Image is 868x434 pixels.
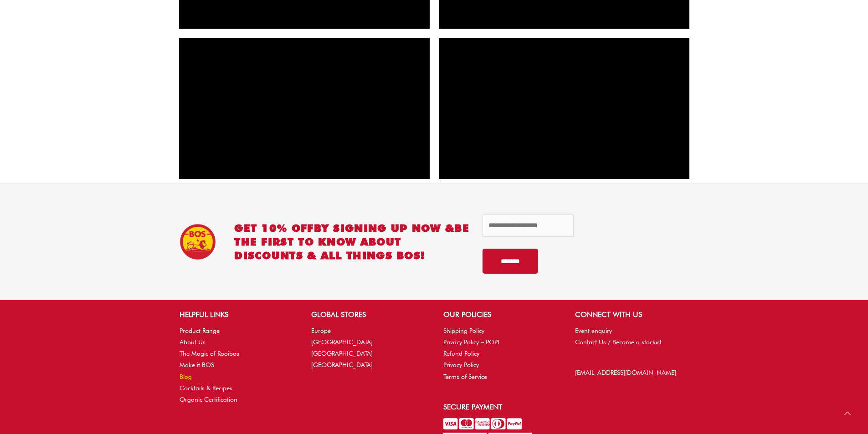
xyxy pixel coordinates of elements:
a: Refund Policy [443,350,479,357]
a: Make it BOS [180,361,214,368]
a: Product Range [180,327,220,334]
nav: CONNECT WITH US [575,325,688,348]
a: Terms of Service [443,373,487,380]
span: BY SIGNING UP NOW & [314,222,455,234]
a: Contact Us / Become a stockist [575,338,662,346]
a: The Magic of Rooibos [180,350,239,357]
a: Shipping Policy [443,327,484,334]
iframe: Giraffes on the loose in USA [439,38,689,179]
a: Cocktails & Recipes [180,384,232,392]
a: [GEOGRAPHIC_DATA] [311,350,373,357]
a: [EMAIL_ADDRESS][DOMAIN_NAME] [575,369,676,376]
iframe: FUN LIVING PROJECTS: 2017 DESIGN A CAN LAUNCH [179,38,430,179]
a: Blog [180,373,192,380]
nav: HELPFUL LINKS [180,325,293,405]
a: [GEOGRAPHIC_DATA] [311,361,373,368]
a: Organic Certification [180,396,237,403]
h2: HELPFUL LINKS [180,309,293,320]
a: [GEOGRAPHIC_DATA] [311,338,373,346]
nav: GLOBAL STORES [311,325,425,371]
a: Privacy Policy [443,361,479,368]
a: About Us [180,338,205,346]
a: Event enquiry [575,327,612,334]
h2: CONNECT WITH US [575,309,688,320]
h2: Secure Payment [443,402,557,413]
h2: GLOBAL STORES [311,309,425,320]
a: Privacy Policy – POPI [443,338,499,346]
img: BOS Ice Tea [180,224,216,260]
h2: GET 10% OFF be the first to know about discounts & all things BOS! [234,221,469,262]
nav: OUR POLICIES [443,325,557,383]
h2: OUR POLICIES [443,309,557,320]
a: Europe [311,327,331,334]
